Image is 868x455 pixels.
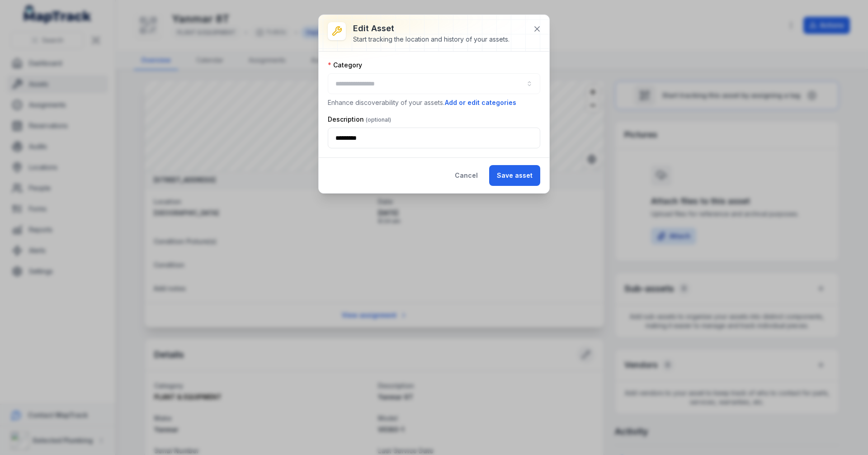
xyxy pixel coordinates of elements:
p: Enhance discoverability of your assets. [328,98,540,108]
label: Description [328,115,391,124]
div: Start tracking the location and history of your assets. [353,35,509,44]
h3: Edit asset [353,22,509,35]
label: Category [328,61,362,70]
button: Add or edit categories [444,98,517,108]
button: Save asset [489,165,540,186]
button: Cancel [447,165,486,186]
